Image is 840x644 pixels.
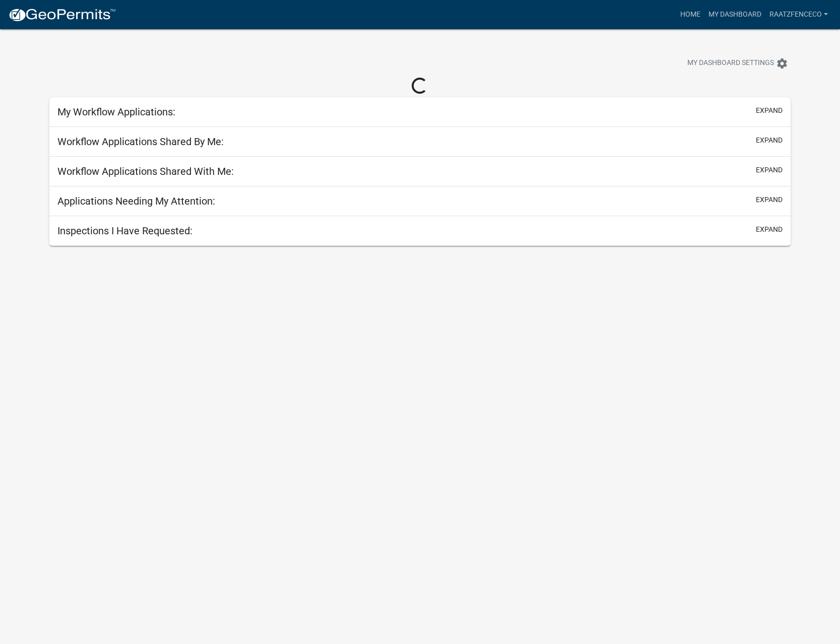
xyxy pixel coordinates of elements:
[57,225,192,237] h5: Inspections I Have Requested:
[756,135,783,146] button: expand
[687,57,774,70] span: My Dashboard Settings
[676,5,704,24] a: Home
[704,5,765,24] a: My Dashboard
[756,195,783,205] button: expand
[57,136,224,148] h5: Workflow Applications Shared By Me:
[756,165,783,175] button: expand
[57,106,175,118] h5: My Workflow Applications:
[765,5,832,24] a: raatzfenceco
[679,53,796,73] button: My Dashboard Settingssettings
[776,57,788,70] i: settings
[756,224,783,235] button: expand
[57,165,234,177] h5: Workflow Applications Shared With Me:
[756,105,783,116] button: expand
[57,195,215,207] h5: Applications Needing My Attention:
